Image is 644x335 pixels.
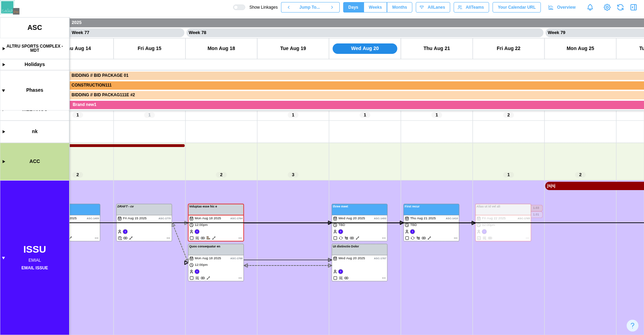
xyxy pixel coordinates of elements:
button: Open Drawer [629,2,638,12]
button: Your Calendar URL [493,2,541,13]
a: View Project [602,2,612,12]
button: Months [387,2,412,13]
span: All Teams [466,2,484,12]
button: Refresh Grid [616,2,625,12]
span: Months [392,2,407,12]
span: Your Calendar URL [498,2,536,12]
span: Jump To... [299,2,320,12]
span: Show Linkages [245,5,278,10]
button: AllTeams [454,2,489,13]
button: Jump To... [296,2,324,13]
button: Weeks [364,2,387,13]
button: AllLanes [416,2,450,13]
a: Notifications [584,1,596,13]
span: Days [348,2,358,12]
a: Overview [544,2,581,13]
button: Days [343,2,364,13]
span: Overview [557,2,576,12]
span: All Lanes [428,2,445,12]
span: Weeks [369,2,382,12]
